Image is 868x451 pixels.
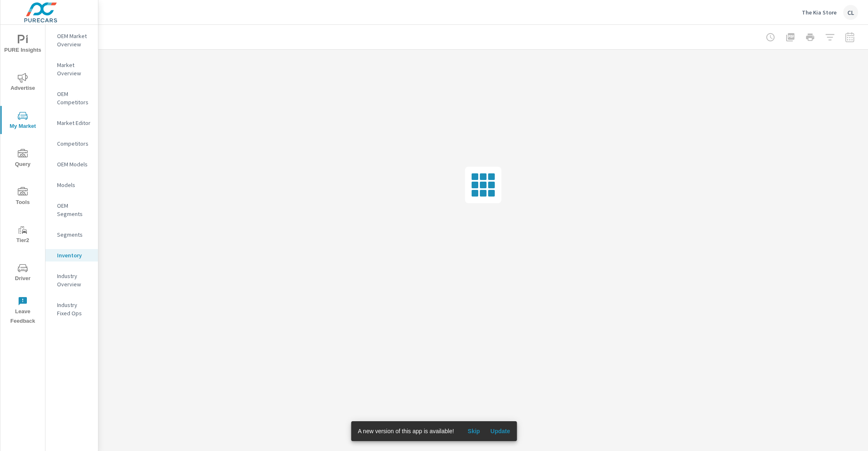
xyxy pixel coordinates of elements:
[45,117,98,129] div: Market Editor
[45,249,98,261] div: Inventory
[57,181,91,189] p: Models
[3,149,43,169] span: Query
[490,427,510,435] span: Update
[45,30,98,50] div: OEM Market Overview
[57,61,91,77] p: Market Overview
[45,137,98,150] div: Competitors
[57,32,91,48] p: OEM Market Overview
[57,202,91,218] p: OEM Segments
[45,158,98,170] div: OEM Models
[57,251,91,259] p: Inventory
[843,5,858,20] div: CL
[487,425,513,438] button: Update
[3,35,43,55] span: PURE Insights
[802,9,837,16] p: The Kia Store
[464,427,484,435] span: Skip
[45,88,98,108] div: OEM Competitors
[358,428,454,434] span: A new version of this app is available!
[3,73,43,93] span: Advertise
[3,187,43,207] span: Tools
[57,90,91,106] p: OEM Competitors
[45,59,98,79] div: Market Overview
[45,299,98,319] div: Industry Fixed Ops
[3,263,43,283] span: Driver
[0,25,45,329] div: nav menu
[57,119,91,127] p: Market Editor
[45,270,98,290] div: Industry Overview
[57,230,91,239] p: Segments
[57,160,91,168] p: OEM Models
[57,139,91,148] p: Competitors
[57,301,91,317] p: Industry Fixed Ops
[3,225,43,245] span: Tier2
[45,228,98,241] div: Segments
[3,111,43,131] span: My Market
[3,296,43,326] span: Leave Feedback
[45,199,98,220] div: OEM Segments
[45,179,98,191] div: Models
[57,272,91,288] p: Industry Overview
[460,425,487,438] button: Skip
